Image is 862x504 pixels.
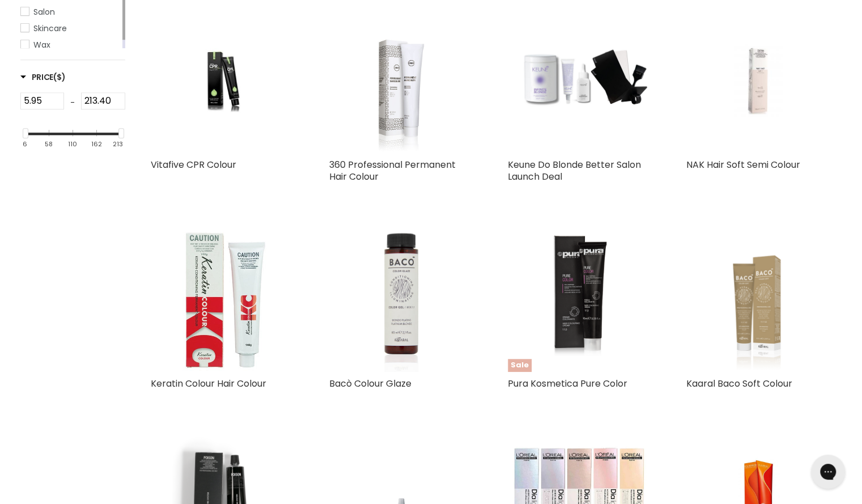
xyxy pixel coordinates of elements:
[91,140,102,147] div: 162
[20,39,120,51] a: Wax
[33,39,50,50] span: Wax
[151,227,295,372] img: Keratin Colour Hair Colour
[151,377,266,390] a: Keratin Colour Hair Colour
[175,9,270,153] img: Vitafive CPR Colour
[508,227,652,372] a: Pura Kosmetica Pure ColorSale
[151,158,236,171] a: Vitafive CPR Colour
[45,140,53,147] div: 58
[508,377,627,390] a: Pura Kosmetica Pure Color
[508,359,532,372] span: Sale
[329,377,411,390] a: Bacò Colour Glaze
[347,9,455,153] img: 360 Professional Permanent Hair Colour
[81,92,125,109] input: Max Price
[20,22,120,35] a: Skincare
[805,451,851,493] iframe: Gorgias live chat messenger
[710,9,806,153] img: NAK Hair Soft Semi Colour
[53,71,65,83] span: ($)
[329,227,474,372] img: Bacò Colour Glaze
[68,140,77,147] div: 110
[508,158,641,183] a: Keune Do Blonde Better Salon Launch Deal
[23,140,27,147] div: 6
[20,71,66,83] h3: Price($)
[329,9,474,153] a: 360 Professional Permanent Hair Colour
[532,227,628,372] img: Pura Kosmetica Pure Color
[113,140,123,147] div: 213
[329,158,456,183] a: 360 Professional Permanent Hair Colour
[686,9,831,153] a: NAK Hair Soft Semi Colour
[686,377,792,390] a: Kaaral Baco Soft Colour
[33,6,55,18] span: Salon
[64,92,81,113] div: -
[20,92,65,109] input: Min Price
[33,23,67,34] span: Skincare
[20,71,66,83] span: Price
[508,36,652,125] img: Keune Do Blonde Better Salon Launch Deal
[151,9,295,153] a: Vitafive CPR Colour
[20,6,120,18] a: Salon
[686,158,800,171] a: NAK Hair Soft Semi Colour
[686,227,831,372] img: Kaaral Baco Soft Colour
[508,9,652,153] a: Keune Do Blonde Better Salon Launch Deal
